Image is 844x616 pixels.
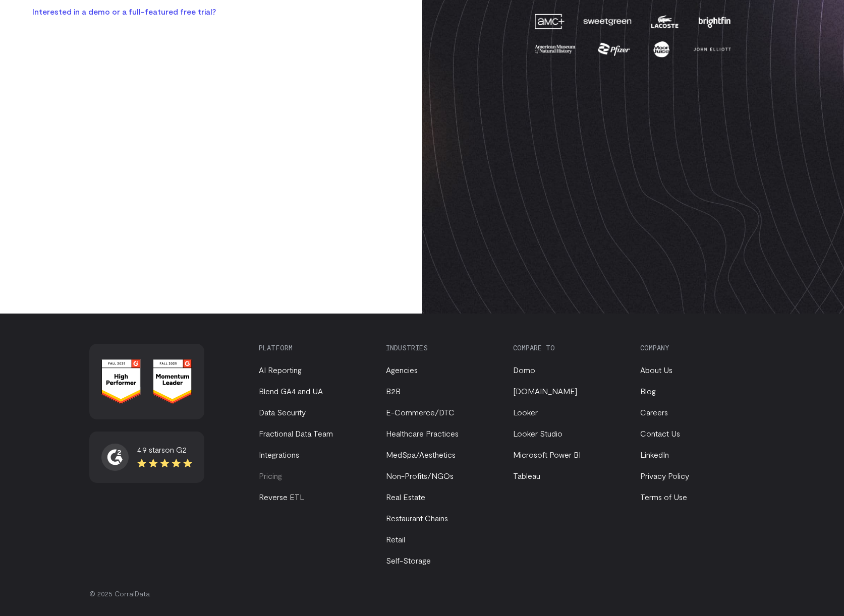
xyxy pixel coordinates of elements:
[386,556,431,565] a: Self-Storage
[259,428,333,438] a: Fractional Data Team
[137,444,192,456] div: 4.9 stars
[640,407,668,417] a: Careers
[386,513,448,523] a: Restaurant Chains
[32,7,216,16] a: Interested in a demo or a full-featured free trial?
[259,407,306,417] a: Data Security
[259,471,282,480] a: Pricing
[513,428,562,438] a: Looker Studio
[259,344,369,352] h3: Platform
[640,386,656,396] a: Blog
[386,534,405,544] a: Retail
[640,492,687,502] a: Terms of Use
[101,444,192,471] a: 4.9 starson G2
[640,471,689,480] a: Privacy Policy
[513,365,535,375] a: Domo
[386,386,401,396] a: B2B
[259,365,302,375] a: AI Reporting
[386,450,456,459] a: MedSpa/Aesthetics
[640,428,680,438] a: Contact Us
[513,450,581,459] a: Microsoft Power BI
[640,365,672,375] a: About Us
[259,386,323,396] a: Blend GA4 and UA
[386,365,418,375] a: Agencies
[386,428,459,438] a: Healthcare Practices
[386,344,496,352] h3: Industries
[259,450,299,459] a: Integrations
[513,471,540,480] a: Tableau
[640,450,669,459] a: LinkedIn
[513,344,623,352] h3: Compare to
[640,344,750,352] h3: Company
[513,386,577,396] a: [DOMAIN_NAME]
[259,492,304,502] a: Reverse ETL
[89,589,755,599] p: © 2025 CorralData
[386,471,454,480] a: Non-Profits/NGOs
[513,407,538,417] a: Looker
[165,445,187,454] span: on G2
[386,407,455,417] a: E-Commerce/DTC
[386,492,425,502] a: Real Estate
